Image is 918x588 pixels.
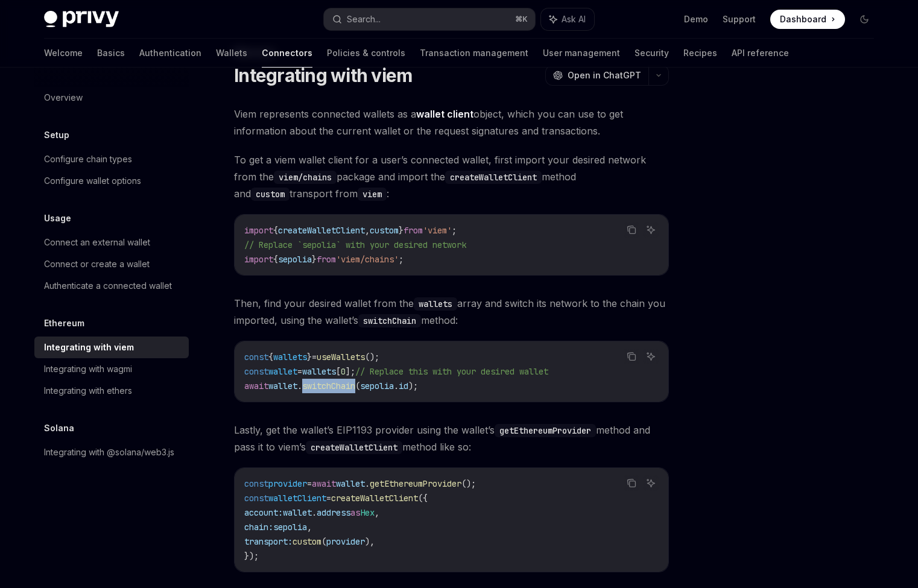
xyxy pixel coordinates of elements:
span: account: [244,507,283,518]
h5: Solana [44,421,74,435]
a: Integrating with wagmi [34,358,189,380]
span: To get a viem wallet client for a user’s connected wallet, first import your desired network from... [234,151,669,202]
button: Search...⌘K [324,8,535,30]
span: address [317,507,350,518]
span: provider [326,536,365,547]
span: ]; [346,366,355,377]
h5: Usage [44,211,71,226]
button: Ask AI [643,475,659,491]
button: Copy the contents from the code block [624,222,639,238]
span: ; [452,225,457,236]
span: createWalletClient [278,225,365,236]
span: Viem represents connected wallets as a object, which you can use to get information about the cur... [234,106,669,139]
span: getEthereumProvider [370,478,461,489]
a: Integrating with viem [34,337,189,358]
span: ( [321,536,326,547]
a: wallet client [416,108,473,121]
a: Support [723,13,756,25]
div: Configure wallet options [44,174,141,188]
span: wallet [268,366,297,377]
a: User management [543,39,620,68]
span: } [312,254,317,265]
a: Connectors [262,39,312,68]
span: , [307,522,312,533]
span: , [365,225,370,236]
span: switchChain [302,381,355,391]
a: Authenticate a connected wallet [34,275,189,297]
div: Integrating with wagmi [44,362,132,376]
span: ; [399,254,404,265]
h5: Ethereum [44,316,84,330]
span: ( [355,381,360,391]
span: const [244,493,268,504]
span: wallet [268,381,297,391]
a: Policies & controls [327,39,405,68]
h1: Integrating with viem [234,65,412,86]
span: Then, find your desired wallet from the array and switch its network to the chain you imported, u... [234,295,669,329]
a: API reference [732,39,789,68]
button: Copy the contents from the code block [624,349,639,364]
a: Wallets [216,39,247,68]
code: switchChain [358,314,421,327]
span: (); [461,478,476,489]
span: await [244,381,268,391]
span: wallets [273,352,307,362]
span: 0 [341,366,346,377]
span: transport: [244,536,293,547]
span: wallet [336,478,365,489]
span: import [244,225,273,236]
span: chain: [244,522,273,533]
span: } [399,225,404,236]
a: Configure wallet options [34,170,189,192]
a: Connect an external wallet [34,232,189,253]
button: Open in ChatGPT [545,65,648,86]
button: Copy the contents from the code block [624,475,639,491]
span: ); [408,381,418,391]
div: Overview [44,90,83,105]
button: Ask AI [643,349,659,364]
a: Dashboard [770,10,845,29]
span: = [307,478,312,489]
span: Open in ChatGPT [568,69,641,81]
span: . [312,507,317,518]
span: = [297,366,302,377]
span: sepolia [360,381,394,391]
span: await [312,478,336,489]
span: ), [365,536,375,547]
div: Integrating with ethers [44,384,132,398]
a: Connect or create a wallet [34,253,189,275]
span: from [317,254,336,265]
a: Demo [684,13,708,25]
a: Configure chain types [34,148,189,170]
span: } [307,352,312,362]
div: Configure chain types [44,152,132,166]
span: const [244,366,268,377]
code: getEthereumProvider [495,424,596,437]
a: Authentication [139,39,201,68]
span: const [244,352,268,362]
button: Ask AI [541,8,594,30]
span: . [394,381,399,391]
span: sepolia [278,254,312,265]
span: createWalletClient [331,493,418,504]
button: Toggle dark mode [855,10,874,29]
span: // Replace `sepolia` with your desired network [244,239,466,250]
a: Recipes [683,39,717,68]
code: createWalletClient [306,441,402,454]
span: from [404,225,423,236]
span: [ [336,366,341,377]
span: , [375,507,379,518]
span: { [273,254,278,265]
a: Integrating with ethers [34,380,189,402]
span: provider [268,478,307,489]
span: ⌘ K [515,14,528,24]
span: wallet [283,507,312,518]
div: Integrating with viem [44,340,134,355]
span: import [244,254,273,265]
span: wallets [302,366,336,377]
span: const [244,478,268,489]
span: . [365,478,370,489]
div: Connect or create a wallet [44,257,150,271]
span: Hex [360,507,375,518]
